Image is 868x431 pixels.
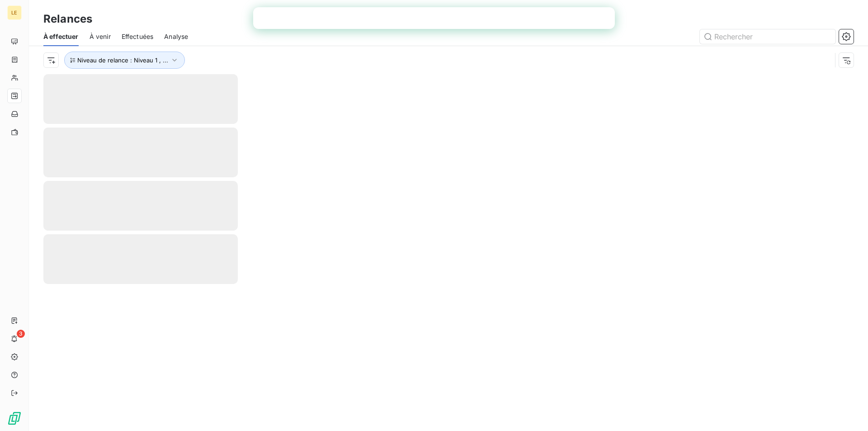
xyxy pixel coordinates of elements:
[837,400,859,422] iframe: Intercom live chat
[122,32,154,41] span: Effectuées
[43,32,79,41] span: À effectuer
[253,7,615,29] iframe: Intercom live chat bannière
[17,330,25,338] span: 3
[90,32,111,41] span: À venir
[700,29,835,44] input: Rechercher
[43,11,92,27] h3: Relances
[7,411,22,426] img: Logo LeanPay
[7,5,22,20] div: LE
[64,52,185,69] button: Niveau de relance : Niveau 1 , ...
[164,32,188,41] span: Analyse
[77,57,168,64] span: Niveau de relance : Niveau 1 , ...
